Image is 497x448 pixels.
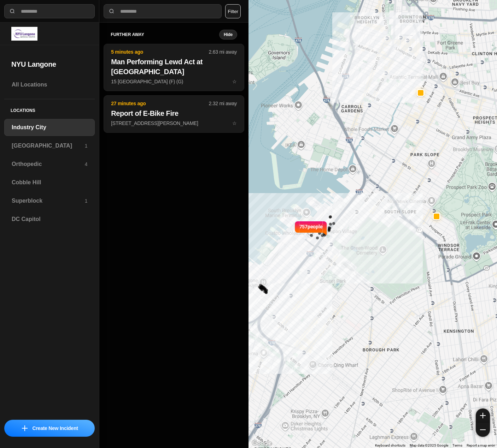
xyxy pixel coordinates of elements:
[12,142,85,150] h3: [GEOGRAPHIC_DATA]
[111,108,237,118] h2: Report of E-Bike Fire
[4,211,95,228] a: DC Capitol
[111,100,209,107] p: 27 minutes ago
[104,78,244,84] a: 5 minutes ago2.63 mi awayMan Performing Lewd Act at [GEOGRAPHIC_DATA]15 [GEOGRAPHIC_DATA] (F) (G)...
[4,420,95,437] button: iconCreate New Incident
[375,443,405,448] button: Keyboard shortcuts
[111,57,237,77] h2: Man Performing Lewd Act at [GEOGRAPHIC_DATA]
[4,76,95,93] a: All Locations
[111,32,219,37] h5: further away
[11,59,88,69] h2: NYU Langone
[111,78,237,85] p: 15 [GEOGRAPHIC_DATA] (F) (G)
[232,79,237,84] span: star
[480,413,486,418] img: zoom-in
[104,95,244,133] button: 27 minutes ago2.32 mi awayReport of E-Bike Fire[STREET_ADDRESS][PERSON_NAME]star
[410,443,448,447] span: Map data ©2025 Google
[209,48,237,55] p: 2.63 mi away
[85,197,88,204] p: 1
[250,439,274,448] img: Google
[12,160,85,168] h3: Orthopedic
[250,439,274,448] a: Open this area in Google Maps (opens a new window)
[224,32,233,37] small: Hide
[12,197,85,205] h3: Superblock
[476,408,490,423] button: zoom-in
[104,44,244,91] button: 5 minutes ago2.63 mi awayMan Performing Lewd Act at [GEOGRAPHIC_DATA]15 [GEOGRAPHIC_DATA] (F) (G)...
[209,100,237,107] p: 2.32 mi away
[4,156,95,173] a: Orthopedic4
[467,443,495,447] a: Report a map error
[104,120,244,126] a: 27 minutes ago2.32 mi awayReport of E-Bike Fire[STREET_ADDRESS][PERSON_NAME]star
[225,4,241,18] button: Filter
[480,427,486,432] img: zoom-out
[22,425,28,431] img: icon
[9,8,16,15] img: search
[4,174,95,191] a: Cobble Hill
[111,48,209,55] p: 5 minutes ago
[12,215,87,223] h3: DC Capitol
[4,192,95,209] a: Superblock1
[219,30,237,40] button: Hide
[11,27,37,41] img: logo
[294,220,299,236] img: notch
[108,8,115,15] img: search
[4,99,95,119] h5: Locations
[452,443,462,447] a: Terms (opens in new tab)
[322,220,328,236] img: notch
[232,120,237,126] span: star
[12,178,87,187] h3: Cobble Hill
[12,80,87,89] h3: All Locations
[299,223,322,239] p: 757 people
[85,142,88,149] p: 1
[33,425,78,432] p: Create New Incident
[111,120,237,127] p: [STREET_ADDRESS][PERSON_NAME]
[12,123,87,132] h3: Industry City
[4,119,95,136] a: Industry City
[4,137,95,154] a: [GEOGRAPHIC_DATA]1
[476,423,490,437] button: zoom-out
[85,161,88,168] p: 4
